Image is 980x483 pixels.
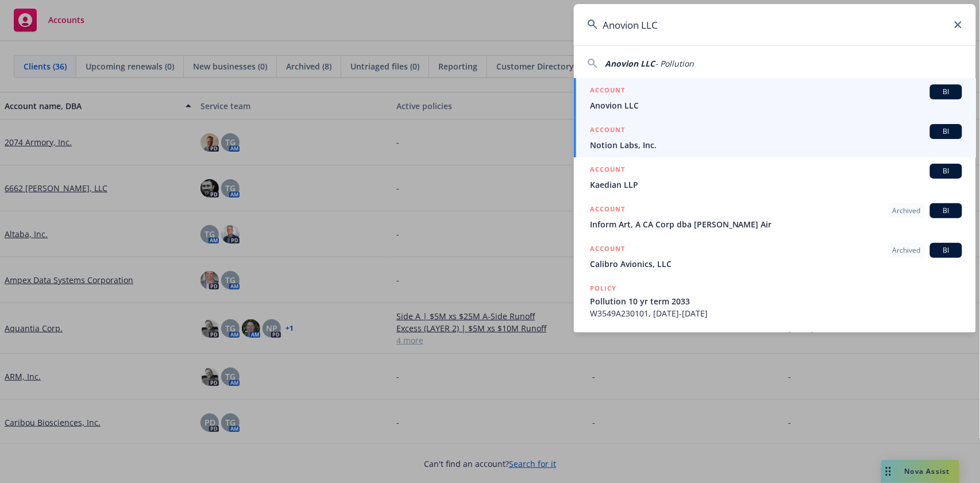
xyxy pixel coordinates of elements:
span: Anovion LLC [590,99,962,111]
h5: ACCOUNT [590,124,625,138]
span: Archived [893,206,921,216]
span: Anovion LLC [605,58,655,69]
a: ACCOUNTArchivedBIInform Art, A CA Corp dba [PERSON_NAME] Air [574,197,976,237]
span: Calibro Avionics, LLC [590,258,962,270]
a: ACCOUNTBINotion Labs, Inc. [574,118,976,157]
span: Pollution 10 yr term 2033 [590,295,962,307]
a: POLICYPollution 10 yr term 2033W3549A230101, [DATE]-[DATE] [574,276,976,326]
h5: POLICY [590,283,616,294]
input: Search... [574,4,976,45]
span: Notion Labs, Inc. [590,139,962,151]
span: BI [935,206,958,216]
span: Archived [893,245,921,256]
span: W3549A230101, [DATE]-[DATE] [590,307,962,319]
span: BI [935,166,958,176]
span: - Pollution [655,58,694,69]
h5: ACCOUNT [590,243,625,257]
h5: ACCOUNT [590,164,625,177]
span: BI [935,126,958,137]
span: BI [935,87,958,97]
h5: ACCOUNT [590,203,625,217]
span: BI [935,245,958,256]
a: ACCOUNTArchivedBICalibro Avionics, LLC [574,237,976,276]
span: Kaedian LLP [590,179,962,191]
span: Inform Art, A CA Corp dba [PERSON_NAME] Air [590,218,962,230]
a: ACCOUNTBIAnovion LLC [574,78,976,118]
a: ACCOUNTBIKaedian LLP [574,157,976,197]
h5: ACCOUNT [590,84,625,98]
